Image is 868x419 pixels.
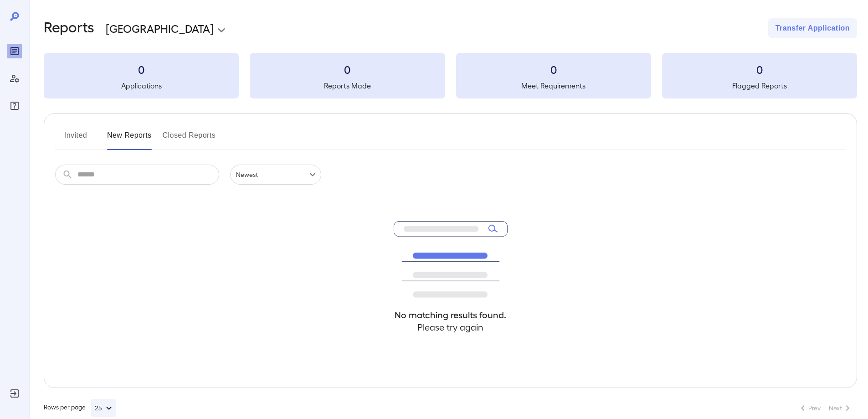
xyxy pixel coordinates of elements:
div: Rows per page [44,399,116,417]
h3: 0 [456,62,651,77]
button: Invited [55,128,96,150]
button: Closed Reports [163,128,216,150]
button: Transfer Application [768,18,857,38]
div: FAQ [7,98,22,113]
h4: Please try again [394,321,508,333]
h5: Reports Made [250,80,445,91]
div: Log Out [7,386,22,401]
h2: Reports [44,18,94,38]
h5: Meet Requirements [456,80,651,91]
h5: Flagged Reports [662,80,857,91]
summary: 0Applications0Reports Made0Meet Requirements0Flagged Reports [44,53,857,98]
button: 25 [91,399,116,417]
div: Reports [7,44,22,58]
button: New Reports [107,128,152,150]
h5: Applications [44,80,239,91]
h3: 0 [44,62,239,77]
div: Newest [230,165,321,185]
div: Manage Users [7,71,22,86]
h3: 0 [662,62,857,77]
h4: No matching results found. [394,309,508,321]
nav: pagination navigation [793,401,857,415]
p: [GEOGRAPHIC_DATA] [106,21,214,36]
h3: 0 [250,62,445,77]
